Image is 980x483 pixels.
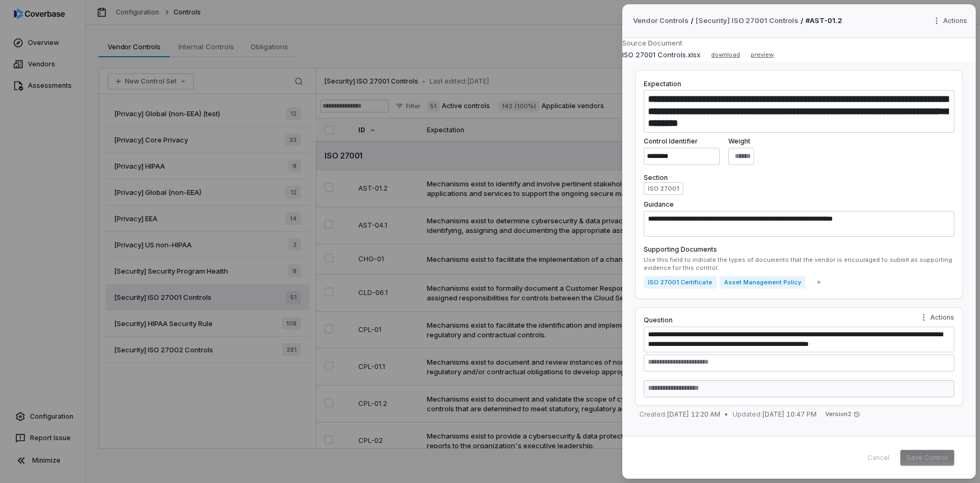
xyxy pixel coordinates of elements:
span: • [725,410,728,419]
button: preview [751,49,774,62]
button: ISO 27001 [644,182,683,195]
p: ISO 27001 Controls.xlsx [622,50,700,61]
label: Guidance [644,200,674,208]
span: Vendor Controls [633,16,689,26]
span: Created: [639,410,667,418]
div: Source Document [622,38,976,49]
label: Supporting Documents [644,245,954,254]
label: Weight [728,137,754,146]
button: Version2 [821,408,864,421]
label: Expectation [644,80,681,88]
label: Control Identifier [644,137,720,146]
label: Section [644,173,954,182]
span: [DATE] 12:20 AM [639,410,720,419]
span: Updated: [733,410,762,418]
a: [Security] ISO 27001 Controls [696,16,798,26]
span: [DATE] 10:47 PM [733,410,817,419]
p: / [801,16,803,26]
button: download [707,49,744,62]
p: / [691,16,693,26]
label: Question [644,316,954,324]
button: Question actions [913,310,961,326]
button: More actions [929,13,974,29]
span: ISO 27001 Certificate [644,276,717,289]
div: Use this field to indicate the types of documents that the vendor is encouraged to submit as supp... [644,256,954,272]
span: Asset Management Policy [720,276,806,289]
span: # AST-01.2 [805,16,842,25]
